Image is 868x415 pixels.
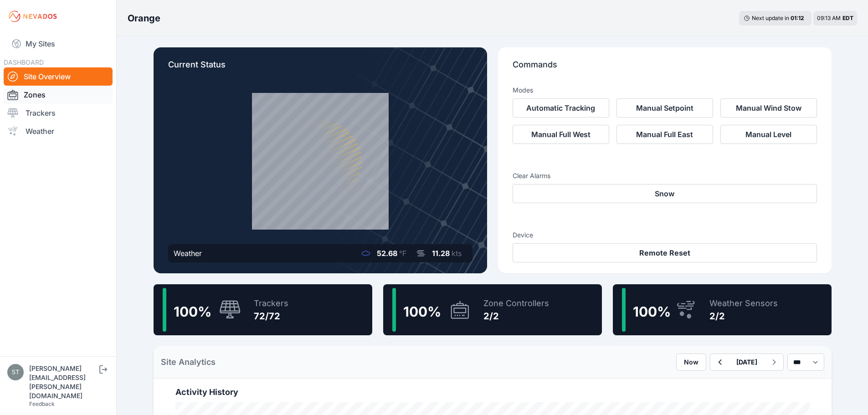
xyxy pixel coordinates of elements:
[403,303,441,320] span: 100 %
[513,86,533,95] h3: Modes
[154,284,372,335] a: 100%Trackers72/72
[513,171,817,180] h3: Clear Alarms
[254,310,288,323] div: 72/72
[377,249,397,258] span: 52.68
[399,249,406,258] span: °F
[254,297,288,310] div: Trackers
[4,58,44,66] span: DASHBOARD
[842,15,853,21] span: EDT
[513,184,817,203] button: Snow
[709,297,778,310] div: Weather Sensors
[175,386,810,399] h2: Activity History
[383,284,602,335] a: 100%Zone Controllers2/2
[174,303,211,320] span: 100 %
[513,231,817,240] h3: Device
[752,15,789,21] span: Next update in
[4,122,113,140] a: Weather
[7,364,24,380] img: steven.martineau@greenskies.com
[29,364,98,400] div: [PERSON_NAME][EMAIL_ADDRESS][PERSON_NAME][DOMAIN_NAME]
[791,15,807,22] div: 01 : 12
[616,125,713,144] button: Manual Full East
[817,15,841,21] span: 09:13 AM
[161,356,216,369] h2: Site Analytics
[513,98,609,118] button: Automatic Tracking
[720,125,817,144] button: Manual Level
[729,354,765,370] button: [DATE]
[613,284,832,335] a: 100%Weather Sensors2/2
[7,9,58,24] img: Nevados
[483,310,549,323] div: 2/2
[513,125,609,144] button: Manual Full West
[168,58,473,78] p: Current Status
[513,58,817,78] p: Commands
[616,98,713,118] button: Manual Setpoint
[483,297,549,310] div: Zone Controllers
[29,400,55,407] a: Feedback
[432,249,450,258] span: 11.28
[4,67,113,86] a: Site Overview
[128,12,160,25] h3: Orange
[720,98,817,118] button: Manual Wind Stow
[513,243,817,262] button: Remote Reset
[676,354,706,371] button: Now
[4,104,113,122] a: Trackers
[4,86,113,104] a: Zones
[4,33,113,55] a: My Sites
[174,248,202,259] div: Weather
[633,303,671,320] span: 100 %
[128,6,160,30] nav: Breadcrumb
[452,249,462,258] span: kts
[709,310,778,323] div: 2/2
